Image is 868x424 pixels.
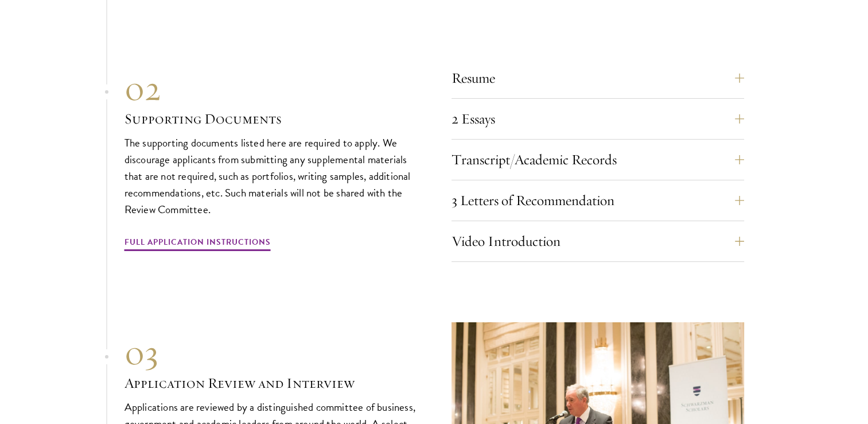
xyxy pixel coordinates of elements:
[451,146,744,174] button: Transcript/Academic Records
[451,64,744,92] button: Resume
[124,332,417,373] div: 03
[124,109,417,129] h3: Supporting Documents
[124,134,417,218] p: The supporting documents listed here are required to apply. We discourage applicants from submitt...
[124,68,417,109] div: 02
[451,105,744,133] button: 2 Essays
[451,228,744,255] button: Video Introduction
[124,235,271,253] a: Full Application Instructions
[124,373,417,393] h3: Application Review and Interview
[451,187,744,214] button: 3 Letters of Recommendation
